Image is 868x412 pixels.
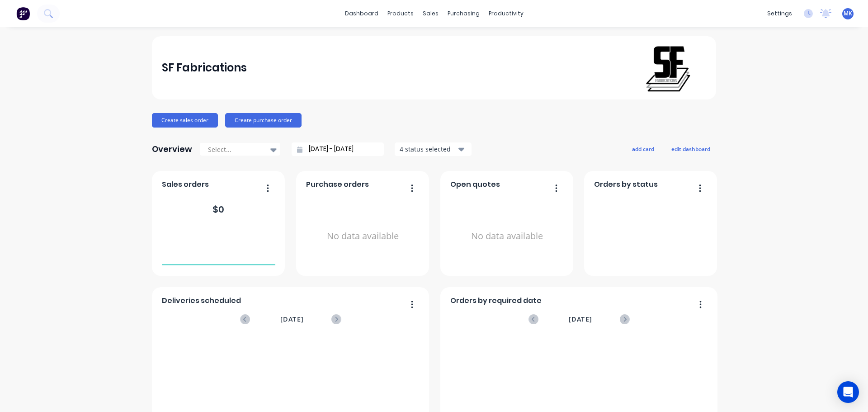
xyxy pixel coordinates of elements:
div: Overview [152,140,192,158]
div: settings [763,7,797,20]
div: No data available [450,194,564,279]
a: dashboard [340,7,383,20]
span: Open quotes [450,179,500,190]
div: Open Intercom Messenger [837,381,859,403]
button: edit dashboard [665,143,716,155]
button: Create purchase order [225,113,302,128]
div: No data available [306,194,420,279]
span: Orders by status [594,179,658,190]
span: Orders by required date [450,295,542,306]
span: MK [844,9,852,18]
button: add card [626,143,660,155]
img: SF Fabrications [643,43,694,92]
button: 4 status selected [395,142,472,156]
div: SF Fabrications [162,59,247,77]
div: products [383,7,418,20]
div: productivity [484,7,528,20]
button: Create sales order [152,113,218,128]
div: $ 0 [212,203,224,216]
div: purchasing [443,7,484,20]
span: [DATE] [569,314,592,324]
img: Factory [16,7,30,20]
span: Sales orders [162,179,209,190]
span: [DATE] [280,314,304,324]
span: Purchase orders [306,179,369,190]
div: 4 status selected [400,144,457,154]
div: sales [418,7,443,20]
